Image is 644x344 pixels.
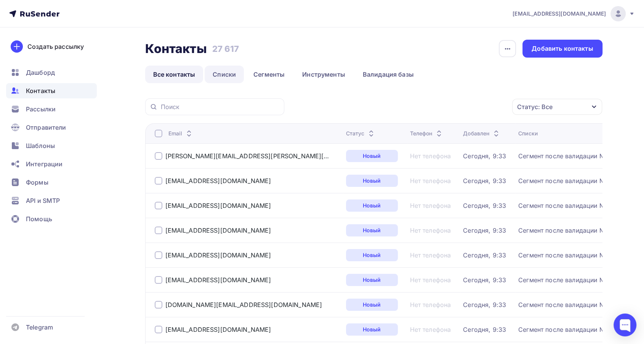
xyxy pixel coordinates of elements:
[346,299,398,311] div: Новый
[165,251,271,259] a: [EMAIL_ADDRESS][DOMAIN_NAME]
[518,177,612,185] a: Сегмент после валидации №19
[410,152,451,160] a: Нет телефона
[165,202,271,209] a: [EMAIL_ADDRESS][DOMAIN_NAME]
[518,276,612,284] a: Сегмент после валидации №19
[346,323,398,336] a: Новый
[518,152,612,160] a: Сегмент после валидации №19
[212,43,239,54] h3: 27 617
[6,101,97,117] a: Рассылки
[294,66,353,83] a: Инструменты
[346,150,398,162] a: Новый
[518,301,612,309] a: Сегмент после валидации №19
[26,141,55,150] span: Шаблоны
[410,177,451,185] a: Нет телефона
[463,251,506,259] a: Сегодня, 9:33
[463,326,506,333] a: Сегодня, 9:33
[518,251,612,259] a: Сегмент после валидации №19
[165,276,271,284] a: [EMAIL_ADDRESS][DOMAIN_NAME]
[145,41,207,56] h2: Контакты
[517,102,553,111] div: Статус: Все
[26,104,56,114] span: Рассылки
[346,274,398,286] a: Новый
[6,83,97,98] a: Контакты
[410,202,451,209] div: Нет телефона
[513,6,635,21] a: [EMAIL_ADDRESS][DOMAIN_NAME]
[463,227,506,234] a: Сегодня, 9:33
[26,86,55,95] span: Контакты
[6,120,97,135] a: Отправители
[518,202,612,209] a: Сегмент после валидации №19
[165,227,271,234] a: [EMAIL_ADDRESS][DOMAIN_NAME]
[410,326,451,333] a: Нет телефона
[27,42,84,51] div: Создать рассылку
[245,66,293,83] a: Сегменты
[6,138,97,153] a: Шаблоны
[463,276,506,284] a: Сегодня, 9:33
[518,326,612,333] a: Сегмент после валидации №19
[161,103,280,111] input: Поиск
[463,202,506,209] a: Сегодня, 9:33
[463,177,506,185] a: Сегодня, 9:33
[346,130,376,137] div: Статус
[165,326,271,333] a: [EMAIL_ADDRESS][DOMAIN_NAME]
[168,130,194,137] div: Email
[26,159,62,169] span: Интеграции
[6,175,97,190] a: Формы
[518,130,538,137] div: Списки
[346,199,398,212] a: Новый
[355,66,422,83] a: Валидация базы
[26,123,66,132] span: Отправители
[165,177,271,185] a: [EMAIL_ADDRESS][DOMAIN_NAME]
[410,227,451,234] div: Нет телефона
[410,130,444,137] div: Телефон
[518,227,612,234] a: Сегмент после валидации №19
[6,65,97,80] a: Дашборд
[346,224,398,236] a: Новый
[463,301,506,309] a: Сегодня, 9:33
[346,249,398,261] div: Новый
[463,152,506,160] a: Сегодня, 9:33
[165,301,322,309] a: [DOMAIN_NAME][EMAIL_ADDRESS][DOMAIN_NAME]
[410,276,451,284] a: Нет телефона
[145,66,203,83] a: Все контакты
[26,68,55,77] span: Дашборд
[410,301,451,309] a: Нет телефона
[205,66,244,83] a: Списки
[532,44,593,53] div: Добавить контакты
[463,130,501,137] div: Добавлен
[26,214,52,223] span: Помощь
[512,98,602,115] button: Статус: Все
[165,152,329,160] div: [PERSON_NAME][EMAIL_ADDRESS][PERSON_NAME][DOMAIN_NAME]
[410,251,451,259] a: Нет телефона
[346,175,398,187] div: Новый
[26,323,53,332] span: Telegram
